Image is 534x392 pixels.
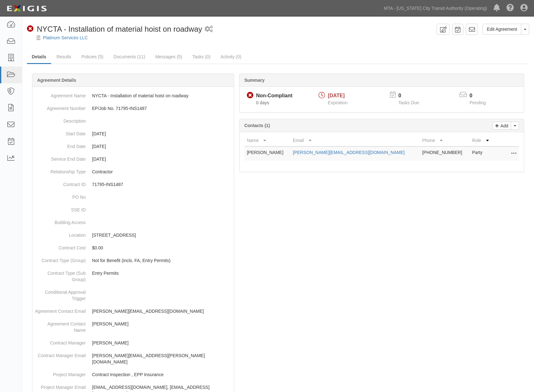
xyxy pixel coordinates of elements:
a: Documents (11) [109,50,150,63]
b: Agreement Details [37,78,76,83]
span: Expiration [328,100,347,105]
dt: Project Manager Email [35,381,86,390]
dd: [DATE] [35,153,231,165]
th: Name [244,135,290,146]
dd: NYCTA - Installation of material hoist on roadway [35,89,231,102]
a: Edit Agreement [483,24,521,35]
p: 0 [470,92,494,100]
td: [PERSON_NAME] [244,146,290,161]
a: Policies (5) [77,50,108,63]
dd: Contractor [35,165,231,178]
dd: EP/Job No. 71795-INS1487 [35,102,231,115]
p: 0 [398,92,427,100]
dt: Contract Manager [35,337,86,346]
a: [PERSON_NAME][EMAIL_ADDRESS][DOMAIN_NAME] [293,150,405,155]
dt: PO No [35,191,86,200]
p: [PERSON_NAME] [92,340,231,346]
a: Results [52,50,76,63]
a: Tasks (0) [188,50,215,63]
dt: Relationship Type [35,165,86,175]
dt: Contract ID [35,178,86,188]
b: Contacts (1) [244,123,270,128]
dt: Project Manager [35,368,86,378]
dt: Agreement Number [35,102,86,112]
dt: Description [35,115,86,124]
span: Since 09/30/2025 [256,100,269,105]
i: 1 scheduled workflow [205,26,213,33]
p: [PERSON_NAME] [92,321,231,327]
div: NYCTA - Installation of material hoist on roadway [27,24,202,35]
dt: End Date [35,140,86,150]
dt: Contract Type (Group) [35,254,86,264]
p: [PERSON_NAME][EMAIL_ADDRESS][PERSON_NAME][DOMAIN_NAME] [92,352,231,365]
dt: Service End Date [35,153,86,162]
span: NYCTA - Installation of material hoist on roadway [37,25,202,33]
p: Not for Benefit (incls. FA, Entry Permits) [92,257,231,264]
dt: Conditional Approval Trigger [35,286,86,302]
td: Party [470,146,494,161]
a: Messages (5) [150,50,187,63]
p: Entry Permits [92,270,231,276]
dt: Agreement Name [35,89,86,99]
dt: Start Date [35,127,86,137]
img: logo-5460c22ac91f19d4615b14bd174203de0afe785f0fc80cf4dbbc73dc1793850b.png [5,3,49,14]
th: Phone [420,135,470,146]
p: 71795-INS1487 [92,181,231,188]
dt: Location [35,229,86,238]
a: Details [27,50,51,64]
span: [DATE] [328,93,345,98]
i: Non-Compliant [247,92,254,99]
dd: [DATE] [35,127,231,140]
div: Non-Compliant [256,92,293,100]
p: [PERSON_NAME][EMAIL_ADDRESS][DOMAIN_NAME] [92,308,231,314]
th: Role [470,135,494,146]
a: Add [492,122,511,130]
dt: Building Access [35,216,86,226]
dt: Contract Cost [35,241,86,251]
span: Pending [470,100,486,105]
dt: Agreement Contact Name [35,318,86,333]
td: [PHONE_NUMBER] [420,146,470,161]
p: Contract Inspection , EPP Insurance [92,371,231,378]
p: [STREET_ADDRESS] [92,232,231,238]
a: Activity (0) [216,50,246,63]
i: Help Center - Complianz [506,4,514,12]
a: MTA - [US_STATE] City Transit Authority (Operating) [381,2,490,15]
p: $0.00 [92,245,231,251]
i: Non-Compliant [27,26,34,32]
dd: [DATE] [35,140,231,153]
b: Summary [244,78,265,83]
p: Add [499,122,508,129]
dt: Contract Type (Sub Group) [35,267,86,283]
span: Tasks Due [398,100,419,105]
dt: SSE ID [35,203,86,213]
a: Platinum Services LLC [43,35,88,40]
th: Email [290,135,420,146]
dt: Contract Manager Email [35,349,86,359]
dt: Agreement Contact Email [35,305,86,314]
